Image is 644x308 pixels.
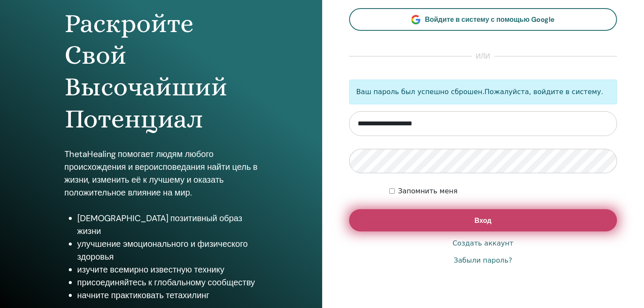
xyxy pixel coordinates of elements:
ya-tr-span: [DEMOGRAPHIC_DATA] позитивный образ жизни [77,213,242,237]
ya-tr-span: Забыли пароль? [454,256,512,264]
ya-tr-span: Вход [474,216,491,225]
ya-tr-span: Запомнить меня [398,187,458,195]
ya-tr-span: присоединяйтесь к глобальному сообществу [77,277,255,288]
a: Войдите в систему с помощью Google [349,8,618,31]
button: Вход [349,209,618,231]
ya-tr-span: Создать аккаунт [453,239,513,247]
ya-tr-span: улучшение эмоционального и физического здоровья [77,238,248,262]
a: Забыли пароль? [454,255,512,266]
ya-tr-span: Войдите в систему с помощью Google [425,15,555,24]
div: Сохраняйте мою аутентификацию на неопределённый срок или до тех пор, пока я не выйду из системы в... [389,186,617,196]
ya-tr-span: начните практиковать тетахилинг [77,290,209,301]
ya-tr-span: ThetaHealing помогает людям любого происхождения и вероисповедания найти цель в жизни, изменить е... [65,148,258,198]
ya-tr-span: Раскройте Свой Высочайший Потенциал [65,8,227,134]
ya-tr-span: Ваш пароль был успешно сброшен. [356,88,485,96]
a: Создать аккаунт [453,238,513,249]
ya-tr-span: или [476,52,491,61]
ya-tr-span: изучите всемирно известную технику [77,264,224,275]
ya-tr-span: Пожалуйста, войдите в систему. [485,88,603,96]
